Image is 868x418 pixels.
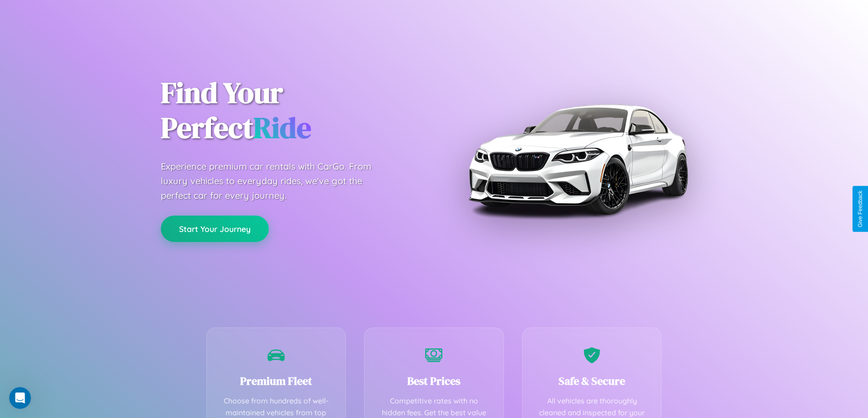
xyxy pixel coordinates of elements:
iframe: Intercom live chat [9,387,31,409]
p: Experience premium car rentals with CarGo. From luxury vehicles to everyday rides, we've got the ... [161,159,389,203]
div: Give Feedback [857,191,863,227]
h1: Find Your Perfect [161,76,421,146]
button: Start Your Journey [161,216,269,242]
h3: Best Prices [378,373,490,388]
span: Ride [253,108,311,147]
img: Premium BMW car rental vehicle [464,45,692,273]
h3: Safe & Secure [536,373,648,388]
h3: Premium Fleet [221,373,332,388]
